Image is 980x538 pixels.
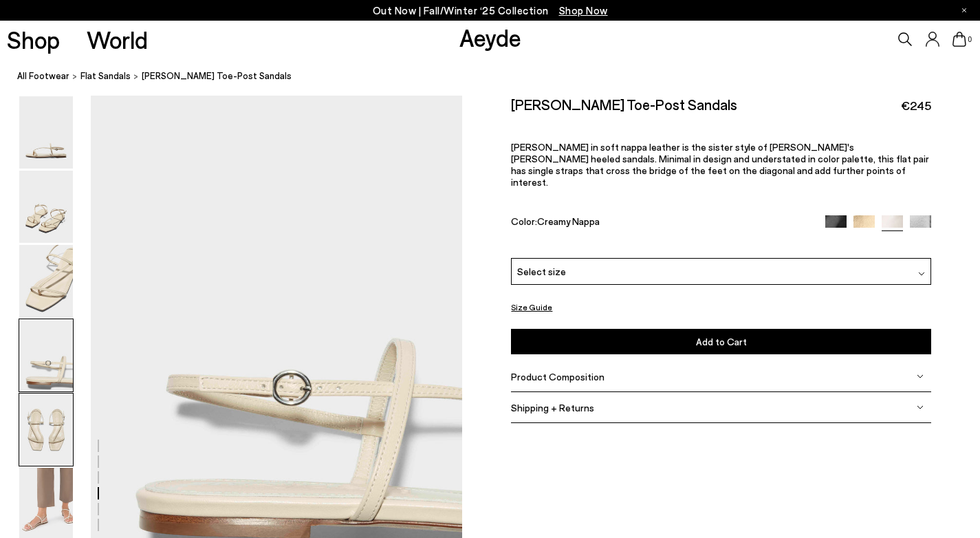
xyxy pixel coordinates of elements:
[80,70,131,81] span: flat sandals
[17,69,69,83] a: All Footwear
[19,319,73,391] img: Ella Leather Toe-Post Sandals - Image 4
[511,402,594,413] span: Shipping + Returns
[19,171,73,243] img: Ella Leather Toe-Post Sandals - Image 2
[966,36,973,43] span: 0
[511,329,930,354] button: Add to Cart
[917,373,924,380] img: svg%3E
[17,58,980,96] nav: breadcrumb
[952,32,966,47] a: 0
[696,336,747,347] span: Add to Cart
[19,245,73,317] img: Ella Leather Toe-Post Sandals - Image 3
[511,299,552,316] button: Size Guide
[19,394,73,466] img: Ella Leather Toe-Post Sandals - Image 5
[373,2,608,19] p: Out Now | Fall/Winter ‘25 Collection
[511,141,930,188] p: [PERSON_NAME] in soft nappa leather is the sister style of [PERSON_NAME]'s [PERSON_NAME] heeled s...
[901,97,931,114] span: €245
[559,4,608,17] span: Navigate to /collections/new-in
[142,69,292,83] span: [PERSON_NAME] Toe-Post Sandals
[459,23,521,52] a: Aeyde
[511,215,812,231] div: Color:
[537,215,600,227] span: Creamy Nappa
[511,96,737,113] h2: [PERSON_NAME] Toe-Post Sandals
[517,264,566,279] span: Select size
[7,28,60,52] a: Shop
[918,270,925,277] img: svg%3E
[87,28,148,52] a: World
[917,404,924,411] img: svg%3E
[511,371,605,383] span: Product Composition
[80,69,131,83] a: flat sandals
[19,96,73,169] img: Ella Leather Toe-Post Sandals - Image 1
